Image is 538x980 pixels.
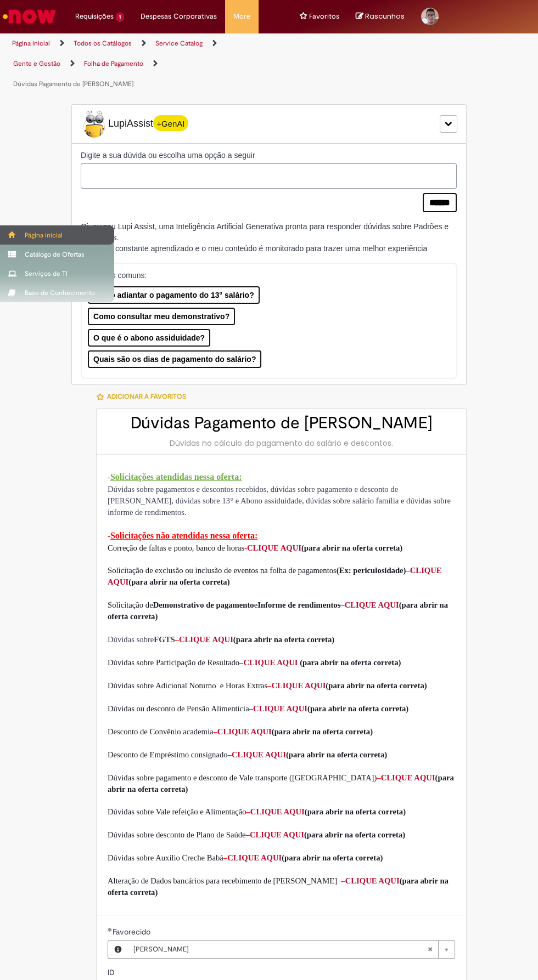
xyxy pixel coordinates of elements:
span: – [341,876,345,885]
span: (para abrir na oferta correta) [300,658,401,667]
span: Favoritos [309,11,339,22]
a: CLIQUE AQUI [108,566,442,586]
span: [PERSON_NAME] [133,941,427,958]
span: (para abrir na oferta correta) [301,543,402,552]
a: CLIQUE AQUI [247,543,301,552]
a: No momento, sua lista de rascunhos tem 0 Itens [356,11,405,21]
button: Favorecido, Visualizar este registro Luiz Augusto Correia Lemes [108,941,128,958]
span: – [267,681,271,690]
abbr: Limpar campo Favorecido [422,941,438,958]
p: Dúvidas sobre pagamentos e descontos recebidos, dúvidas sobre pagamento e desconto de [PERSON_NAM... [108,484,455,518]
a: Página inicial [12,39,50,48]
span: FGTS [154,635,175,644]
span: – [249,704,253,713]
button: O que é o abono assiduidade? [88,329,210,347]
span: 1 [116,13,124,22]
span: Correção de faltas e ponto, banco de horas [108,543,244,552]
span: Dúvidas ou desconto de Pensão Alimentícia [108,704,249,713]
div: LupiLupiAssist+GenAI [71,104,467,144]
button: Quais são os dias de pagamento do salário? [88,350,261,368]
a: Dúvidas Pagamento de [PERSON_NAME] [13,80,133,88]
span: Adicionar a Favoritos [107,392,186,401]
span: LupiAssist [81,110,188,138]
span: (para abrir na oferta correta) [304,830,405,839]
h2: Dúvidas Pagamento de [PERSON_NAME] [108,414,455,432]
span: Solicitações atendidas nessa oferta: [110,472,242,481]
span: – [223,853,227,862]
img: ServiceNow [1,5,58,27]
a: CLIQUE AQUI [232,750,286,759]
a: CLIQUE AQUI [271,681,326,690]
span: Obrigatório Preenchido [108,927,113,932]
span: Dúvidas sobre [108,635,154,644]
span: Dúvidas sobre pagamento e desconto de Vale transporte ([GEOGRAPHIC_DATA]) [108,773,377,782]
span: Requisições [75,11,114,22]
span: - [108,531,110,540]
a: Service Catalog [155,39,203,48]
span: – [377,773,380,782]
span: – [214,727,217,736]
p: Dúvidas comuns: [88,270,445,281]
a: CLIQUE AQUI [250,830,304,839]
span: Rascunhos [365,11,405,21]
span: +GenAI [153,115,188,131]
span: (para abrir na oferta correta) [307,704,408,713]
a: [PERSON_NAME]Limpar campo Favorecido [128,941,455,958]
a: CLIQUE AQUI [217,727,272,736]
span: (Ex: periculosidade) [108,566,442,586]
span: Dúvidas sobre Auxilio Creche Babá [108,853,223,862]
a: Gente e Gestão [13,59,60,68]
span: Somente leitura - ID [108,967,117,977]
span: More [233,11,250,22]
a: CLIQUE AQUI [243,658,298,667]
span: Solicitação de exclusão ou inclusão de eventos na folha de pagamentos [108,566,337,575]
span: Dúvidas sobre Vale refeição e Alimentação [108,807,246,816]
span: Solicitações não atendidas nessa oferta: [110,531,257,540]
span: e [254,601,258,609]
a: CLIQUE AQUI [227,853,282,862]
a: CLIQUE AQUI [250,807,305,816]
span: (para abrir na oferta correta) [108,773,454,794]
span: (para abrir na oferta correta) [128,577,229,586]
a: CLIQUE AQUI [179,635,233,644]
span: – [340,601,344,609]
a: CLIQUE AQUI [345,876,400,885]
span: – [228,750,232,759]
span: (para abrir na oferta correta) [233,635,334,644]
span: - [244,543,247,552]
span: - [108,473,110,481]
div: Dúvidas no cálculo do pagamento do salário e descontos. [108,438,455,449]
span: Dúvidas sobre Adicional Noturno e Horas Extras [108,681,267,690]
span: – [406,566,410,575]
span: – [246,830,250,839]
span: CLIQUE AQUI [345,601,399,609]
a: Folha de Pagamento [84,59,143,68]
span: (para abrir na oferta correta) [282,853,383,862]
label: Digite a sua dúvida ou escolha uma opção a seguir [81,150,457,161]
span: (para abrir na oferta correta) [272,727,373,736]
button: Adicionar a Favoritos [96,385,192,408]
span: (para abrir na oferta correta) [305,807,406,816]
span: Demonstrativo de pagamento [153,601,254,609]
span: CLIQUE AQUI [381,773,435,782]
span: Desconto de Empréstimo consignado [108,750,228,759]
a: CLIQUE AQUI [253,704,307,713]
button: Como adiantar o pagamento do 13° salário? [88,286,260,304]
span: Alteração de Dados bancários para recebimento de [PERSON_NAME] [108,876,337,885]
span: Desconto de Convênio academia [108,727,214,736]
span: – [239,658,243,667]
span: Dúvidas sobre desconto de Plano de Saúde [108,830,246,839]
span: Solicitação de [108,601,153,609]
div: Oi, eu sou Lupi Assist, uma Inteligência Artificial Generativa pronta para responder dúvidas sobr... [81,221,457,254]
